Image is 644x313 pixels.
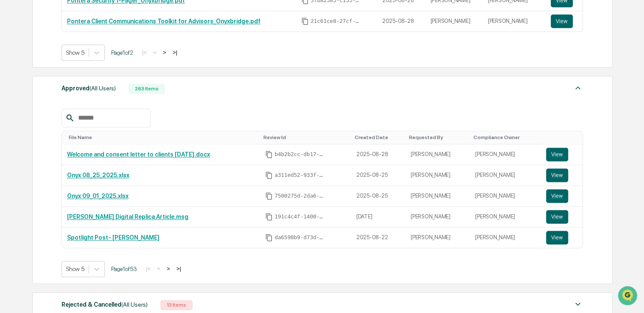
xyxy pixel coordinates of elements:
td: 2025-08-22 [351,227,406,248]
a: Powered byPylon [60,143,103,150]
td: [PERSON_NAME] [406,144,470,165]
a: View [551,14,577,28]
span: b4b2b2cc-db17-4080-ba7c-da0cdc90a9ea [274,151,325,158]
button: > [160,49,169,56]
div: Toggle SortBy [473,134,538,140]
div: Toggle SortBy [263,134,348,140]
div: 🗄️ [62,108,68,115]
div: 263 Items [129,84,165,94]
button: View [546,189,568,203]
span: Copy Id [265,234,273,241]
span: Copy Id [301,17,309,25]
a: Pontera Client Communications Toolkit for Advisors_Onyxbridge.pdf [67,18,260,25]
span: 21c61ce8-27cf-405d-854a-4220a92854de [311,18,361,25]
p: How can we help? [8,18,154,31]
a: View [546,168,577,182]
a: [PERSON_NAME] Digital Replica Article.msg [67,213,188,220]
td: 2025-08-28 [377,11,426,31]
span: Copy Id [265,151,273,158]
div: 🖐️ [8,108,15,115]
span: (All Users) [121,301,148,308]
td: [PERSON_NAME] [470,165,541,186]
td: 2025-08-25 [351,186,406,207]
span: 191c4c4f-1400-4896-a49e-a814b51a2a4b [274,213,325,220]
span: Copy Id [265,171,273,179]
div: Toggle SortBy [409,134,467,140]
a: View [546,231,577,244]
button: |< [140,49,149,56]
span: Attestations [70,107,105,115]
a: 🖐️Preclearance [5,103,58,119]
img: caret [573,83,583,93]
span: a311ed52-933f-4014-95a7-6ffb178ae655 [274,172,325,179]
td: [PERSON_NAME] [406,165,470,186]
button: View [546,168,568,182]
td: [DATE] [351,207,406,227]
input: Clear [22,39,140,48]
div: Start new chat [29,65,139,73]
div: Toggle SortBy [548,134,579,140]
td: [PERSON_NAME] [425,11,482,31]
span: Page 1 of 53 [111,265,137,272]
button: >| [170,49,180,56]
div: 🔎 [8,124,15,131]
a: 🗄️Attestations [58,103,109,119]
a: Onyx 09_01_2025.xlsx [67,193,129,199]
td: [PERSON_NAME] [406,207,470,227]
div: Approved [62,83,116,94]
iframe: Open customer support [617,285,640,308]
button: Start new chat [144,67,154,78]
div: 13 Items [160,300,193,310]
a: 🔎Data Lookup [5,120,57,135]
span: da6598b9-d73d-437e-ac87-436158097ba6 [274,234,325,241]
div: We're offline, we'll be back soon [29,73,111,80]
td: [PERSON_NAME] [406,186,470,207]
td: [PERSON_NAME] [483,11,546,31]
td: [PERSON_NAME] [470,227,541,248]
a: Onyx 08_25_2025.xlsx [67,172,129,179]
button: |< [143,265,153,272]
img: caret [573,299,583,309]
td: [PERSON_NAME] [470,186,541,207]
button: >| [174,265,184,272]
span: Copy Id [265,192,273,200]
span: Copy Id [265,213,273,221]
span: Preclearance [17,107,55,115]
a: Spotlight Post- [PERSON_NAME] [67,234,160,241]
button: View [546,231,568,244]
span: 7500275d-2da6-42c7-9536-1b1e1d187c0e [274,193,325,199]
div: Toggle SortBy [69,134,257,140]
button: View [546,210,568,224]
a: View [546,210,577,224]
a: Welcome and consent letter to clients [DATE].docx [67,151,210,158]
a: View [546,148,577,161]
button: < [154,265,163,272]
button: > [164,265,173,272]
td: [PERSON_NAME] [470,207,541,227]
div: Toggle SortBy [355,134,402,140]
a: View [546,189,577,203]
button: View [551,14,573,28]
button: View [546,148,568,161]
img: 1746055101610-c473b297-6a78-478c-a979-82029cc54cd1 [8,65,24,80]
span: Data Lookup [17,123,53,131]
span: (All Users) [90,85,116,92]
td: [PERSON_NAME] [406,227,470,248]
div: Rejected & Cancelled [62,299,148,310]
td: [PERSON_NAME] [470,144,541,165]
td: 2025-08-28 [351,144,406,165]
button: < [151,49,159,56]
span: Page 1 of 2 [111,49,133,56]
td: 2025-08-25 [351,165,406,186]
span: Pylon [84,144,103,150]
